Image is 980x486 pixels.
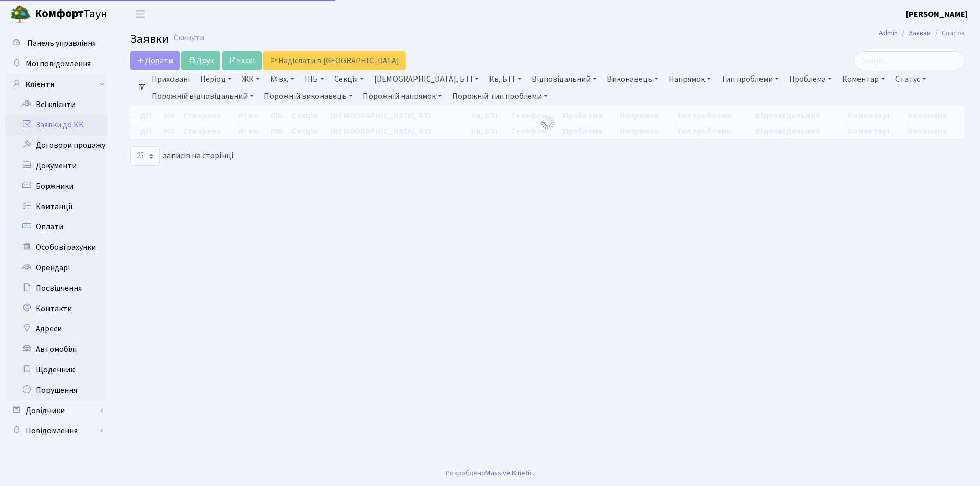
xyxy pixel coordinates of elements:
a: Додати [130,51,180,70]
a: Порожній тип проблеми [448,88,552,105]
a: Admin [879,28,898,38]
button: Переключити навігацію [128,6,153,22]
a: Кв, БТІ [485,70,525,88]
a: Клієнти [5,74,107,94]
a: Панель управління [5,33,107,54]
span: Мої повідомлення [26,58,91,69]
a: Коментар [838,70,889,88]
span: Заявки [130,30,169,48]
a: № вх. [266,70,299,88]
a: Орендарі [5,258,107,278]
a: Надіслати в [GEOGRAPHIC_DATA] [263,51,406,70]
a: Проблема [785,70,836,88]
a: Повідомлення [5,421,107,441]
a: ЖК [238,70,264,88]
b: Комфорт [35,6,84,22]
a: Адреси [5,319,107,339]
a: Відповідальний [528,70,601,88]
a: Порушення [5,380,107,400]
a: Massive Kinetic [485,468,533,478]
a: [DEMOGRAPHIC_DATA], БТІ [370,70,483,88]
nav: breadcrumb [864,22,980,44]
a: Контакти [5,298,107,319]
li: Список [931,28,965,39]
a: Оплати [5,217,107,237]
a: Тип проблеми [717,70,783,88]
a: Довідники [5,400,107,421]
a: Квитанції [5,196,107,217]
a: Статус [891,70,930,88]
label: записів на сторінці [130,146,233,166]
a: Порожній напрямок [359,88,446,105]
img: logo.png [10,4,31,24]
a: [PERSON_NAME] [906,8,968,20]
a: Період [196,70,236,88]
span: Додати [137,55,173,66]
a: Мої повідомлення [5,54,107,74]
a: Секція [330,70,368,88]
a: Excel [222,51,262,70]
a: Скинути [174,33,204,43]
a: Напрямок [665,70,715,88]
a: Заявки [909,28,931,38]
a: ПІБ [301,70,328,88]
a: Особові рахунки [5,237,107,258]
a: Документи [5,156,107,176]
span: Таун [35,6,107,23]
a: Посвідчення [5,278,107,298]
a: Виконавець [603,70,663,88]
select: записів на сторінці [130,146,160,166]
a: Щоденник [5,360,107,380]
span: Панель управління [27,38,96,49]
a: Друк [181,51,220,70]
a: Боржники [5,176,107,196]
b: [PERSON_NAME] [906,9,968,20]
div: Розроблено . [446,468,534,479]
a: Всі клієнти [5,94,107,115]
a: Договори продажу [5,135,107,156]
a: Порожній відповідальний [148,88,258,105]
img: Обробка... [540,114,556,131]
a: Заявки до КК [5,115,107,135]
a: Порожній виконавець [260,88,357,105]
input: Пошук... [854,51,965,70]
a: Автомобілі [5,339,107,360]
a: Приховані [148,70,194,88]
